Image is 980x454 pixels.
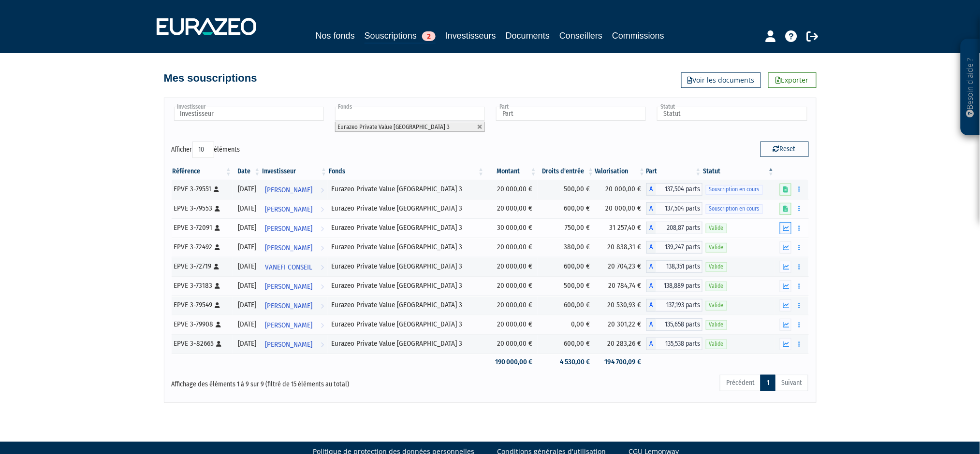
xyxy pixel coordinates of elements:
[595,163,646,180] th: Valorisation: activer pour trier la colonne par ordre croissant
[261,199,328,218] a: [PERSON_NAME]
[646,318,656,331] span: A
[595,334,646,354] td: 20 283,26 €
[485,257,538,276] td: 20 000,00 €
[595,276,646,296] td: 20 784,74 €
[321,278,324,296] i: Voir l'investisseur
[265,316,312,334] span: [PERSON_NAME]
[646,318,702,331] div: A - Eurazeo Private Value Europe 3
[656,299,702,312] span: 137,193 parts
[595,180,646,199] td: 20 000,00 €
[538,218,595,238] td: 750,00 €
[761,142,809,157] button: Reset
[214,264,219,270] i: [Français] Personne physique
[646,241,702,254] div: A - Eurazeo Private Value Europe 3
[265,258,312,276] span: VANEFI CONSEIL
[321,181,324,199] i: Voir l'investisseur
[331,184,482,194] div: Eurazeo Private Value [GEOGRAPHIC_DATA] 3
[538,354,595,370] td: 4 530,00 €
[236,281,258,291] div: [DATE]
[261,180,328,199] a: [PERSON_NAME]
[261,238,328,257] a: [PERSON_NAME]
[328,163,485,180] th: Fonds: activer pour trier la colonne par ordre croissant
[321,336,324,354] i: Voir l'investisseur
[331,339,482,349] div: Eurazeo Private Value [GEOGRAPHIC_DATA] 3
[215,283,220,289] i: [Français] Personne physique
[485,354,538,370] td: 190 000,00 €
[321,258,324,276] i: Voir l'investisseur
[646,280,656,292] span: A
[656,338,702,350] span: 135,538 parts
[485,218,538,238] td: 30 000,00 €
[157,18,256,35] img: 1732889491-logotype_eurazeo_blanc_rvb.png
[174,281,230,291] div: EPVE 3-73183
[485,296,538,315] td: 20 000,00 €
[646,241,656,254] span: A
[656,280,702,292] span: 138,889 parts
[646,299,702,312] div: A - Eurazeo Private Value Europe 3
[646,222,656,234] span: A
[559,29,602,43] a: Conseillers
[265,297,312,315] span: [PERSON_NAME]
[538,276,595,296] td: 500,00 €
[172,163,233,180] th: Référence : activer pour trier la colonne par ordre croissant
[768,72,817,88] a: Exporter
[965,44,976,131] p: Besoin d'aide ?
[656,183,702,196] span: 137,504 parts
[261,296,328,315] a: [PERSON_NAME]
[265,336,312,354] span: [PERSON_NAME]
[192,142,214,158] select: Afficheréléments
[265,181,312,199] span: [PERSON_NAME]
[702,163,775,180] th: Statut : activer pour trier la colonne par ordre d&eacute;croissant
[331,223,482,233] div: Eurazeo Private Value [GEOGRAPHIC_DATA] 3
[538,199,595,218] td: 600,00 €
[656,318,702,331] span: 135,658 parts
[485,334,538,354] td: 20 000,00 €
[265,239,312,257] span: [PERSON_NAME]
[236,319,258,329] div: [DATE]
[706,243,727,252] span: Valide
[706,185,763,194] span: Souscription en cours
[538,163,595,180] th: Droits d'entrée: activer pour trier la colonne par ordre croissant
[506,29,550,43] a: Documents
[174,339,230,349] div: EPVE 3-82665
[236,223,258,233] div: [DATE]
[538,334,595,354] td: 600,00 €
[646,202,702,215] div: A - Eurazeo Private Value Europe 3
[174,203,230,213] div: EPVE 3-79553
[646,338,702,350] div: A - Eurazeo Private Value Europe 3
[646,299,656,312] span: A
[172,142,240,158] label: Afficher éléments
[174,261,230,271] div: EPVE 3-72719
[595,218,646,238] td: 31 257,40 €
[706,204,763,213] span: Souscription en cours
[595,315,646,334] td: 20 301,22 €
[236,261,258,271] div: [DATE]
[595,296,646,315] td: 20 530,93 €
[233,163,261,180] th: Date: activer pour trier la colonne par ordre croissant
[164,72,257,84] h4: Mes souscriptions
[265,278,312,296] span: [PERSON_NAME]
[261,315,328,334] a: [PERSON_NAME]
[331,281,482,291] div: Eurazeo Private Value [GEOGRAPHIC_DATA] 3
[706,282,727,291] span: Valide
[321,297,324,315] i: Voir l'investisseur
[681,72,761,88] a: Voir les documents
[422,31,436,41] span: 2
[174,184,230,194] div: EPVE 3-79551
[646,202,656,215] span: A
[485,163,538,180] th: Montant: activer pour trier la colonne par ordre croissant
[261,276,328,296] a: [PERSON_NAME]
[538,315,595,334] td: 0,00 €
[214,186,219,192] i: [Français] Personne physique
[485,199,538,218] td: 20 000,00 €
[217,341,222,347] i: [Français] Personne physique
[595,354,646,370] td: 194 700,09 €
[174,300,230,310] div: EPVE 3-79549
[236,300,258,310] div: [DATE]
[612,29,664,43] a: Commissions
[706,320,727,329] span: Valide
[595,238,646,257] td: 20 838,31 €
[595,257,646,276] td: 20 704,23 €
[646,260,656,273] span: A
[761,375,775,391] a: 1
